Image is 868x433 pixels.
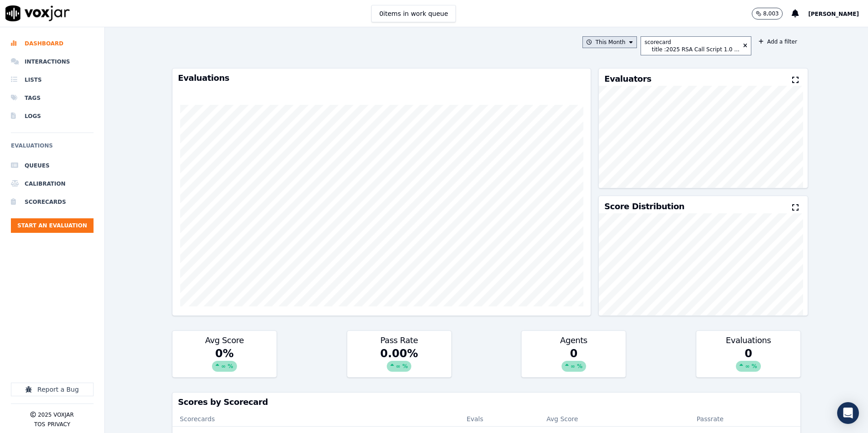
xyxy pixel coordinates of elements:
[539,412,657,426] th: Avg Score
[527,336,620,344] h3: Agents
[11,53,94,71] a: Interactions
[11,89,94,107] a: Tags
[353,336,446,344] h3: Pass Rate
[808,8,868,19] button: [PERSON_NAME]
[604,202,684,211] h3: Score Distribution
[582,36,637,48] button: This Month
[645,39,740,46] div: scorecard
[562,361,586,372] div: ∞ %
[11,140,94,157] h6: Evaluations
[347,346,451,377] div: 0.00 %
[173,412,459,426] th: Scorecards
[387,361,411,372] div: ∞ %
[178,398,795,406] h3: Scores by Scorecard
[657,412,763,426] th: Passrate
[11,193,94,211] a: Scorecards
[178,336,271,344] h3: Avg Score
[837,402,859,424] div: Open Intercom Messenger
[11,107,94,125] a: Logs
[752,8,792,20] button: 8,003
[11,383,94,396] button: Report a Bug
[11,175,94,193] a: Calibration
[34,421,45,428] button: TOS
[11,218,94,233] button: Start an Evaluation
[459,412,539,426] th: Evals
[652,46,740,53] div: title : 2025 RSA Call Script 1.0 ...
[604,75,651,83] h3: Evaluators
[11,157,94,175] a: Queues
[11,34,94,53] a: Dashboard
[736,361,760,372] div: ∞ %
[5,5,70,21] img: voxjar logo
[371,5,456,22] button: 0items in work queue
[752,8,783,20] button: 8,003
[11,71,94,89] a: Lists
[212,361,237,372] div: ∞ %
[808,11,859,17] span: [PERSON_NAME]
[755,36,801,47] button: Add a filter
[641,36,751,55] button: scorecard title :2025 RSA Call Script 1.0 ...
[702,336,795,344] h3: Evaluations
[38,411,74,418] p: 2025 Voxjar
[178,74,585,82] h3: Evaluations
[696,346,800,377] div: 0
[522,346,626,377] div: 0
[173,346,276,377] div: 0 %
[48,421,70,428] button: Privacy
[763,10,779,17] p: 8,003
